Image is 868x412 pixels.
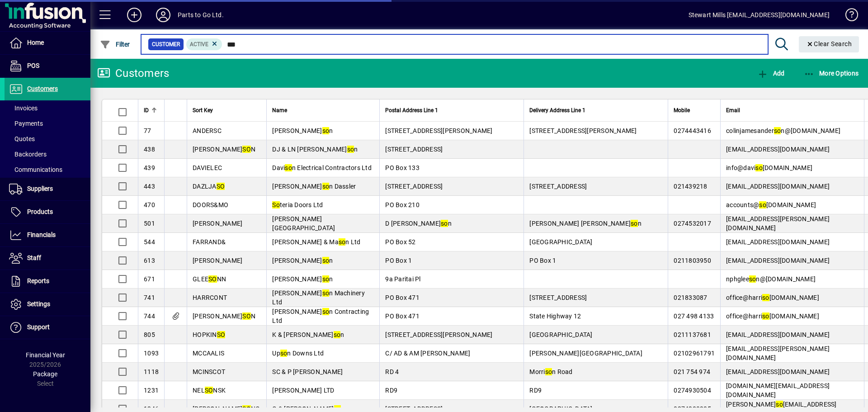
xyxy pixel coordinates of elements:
span: Backorders [9,151,47,158]
span: [PERSON_NAME] LTD [272,387,334,394]
em: so [749,275,756,283]
span: [STREET_ADDRESS] [385,183,443,190]
span: Mobile [674,105,690,115]
button: Add [120,7,149,23]
span: [PERSON_NAME] N [193,313,255,320]
em: SO [205,387,213,394]
span: [PERSON_NAME] [193,220,242,227]
span: Up n Downs Ltd [272,350,324,357]
span: 0274930504 [674,387,711,394]
span: [PERSON_NAME] n [272,275,333,283]
a: Payments [5,116,90,131]
span: HOPKIN [193,331,225,338]
span: 744 [144,313,155,320]
span: PO Box 210 [385,201,420,208]
span: 0274443416 [674,127,711,134]
span: [STREET_ADDRESS] [529,183,587,190]
em: SO [217,331,226,338]
span: 741 [144,294,155,301]
span: 021833087 [674,294,707,301]
span: [EMAIL_ADDRESS][DOMAIN_NAME] [726,238,830,246]
em: SO [242,313,251,320]
span: Delivery Address Line 1 [529,105,585,115]
span: colinjamesander n@[DOMAIN_NAME] [726,127,840,134]
em: so [631,220,638,227]
span: 470 [144,201,155,208]
span: FARRAND& [193,238,226,246]
span: Reports [27,277,49,284]
span: MCINSCOT [193,368,225,375]
span: Email [726,105,740,115]
span: [GEOGRAPHIC_DATA] [529,238,592,246]
span: PO Box 471 [385,294,420,301]
span: [PERSON_NAME] N [193,146,255,153]
span: SC & P [PERSON_NAME] [272,368,343,375]
span: 544 [144,238,155,246]
span: RD9 [385,387,397,394]
span: Sort Key [193,105,213,115]
span: C/ AD & AM [PERSON_NAME] [385,350,470,357]
span: Postal Address Line 1 [385,105,438,115]
span: 1118 [144,368,159,375]
button: Filter [98,36,132,52]
a: Suppliers [5,178,90,200]
em: so [280,350,288,357]
span: DOORS&MO [193,201,228,208]
span: 501 [144,220,155,227]
span: [STREET_ADDRESS][PERSON_NAME] [385,331,492,338]
span: [PERSON_NAME] & Ma n Ltd [272,238,360,246]
span: Products [27,208,53,215]
span: [EMAIL_ADDRESS][DOMAIN_NAME] [726,146,830,153]
em: so [774,127,781,134]
em: so [285,164,292,171]
em: SO [217,183,225,190]
a: Reports [5,270,90,293]
span: [GEOGRAPHIC_DATA] [529,331,592,338]
span: Support [27,323,50,331]
span: 671 [144,275,155,283]
em: so [755,164,763,171]
em: so [762,294,769,301]
span: Add [757,70,784,77]
span: GLEE NN [193,275,226,283]
a: Communications [5,162,90,177]
span: 0274532017 [674,220,711,227]
span: [EMAIL_ADDRESS][DOMAIN_NAME] [726,368,830,375]
span: [STREET_ADDRESS] [529,294,587,301]
span: 443 [144,183,155,190]
em: so [441,220,448,227]
span: PO Box 471 [385,313,420,320]
span: Home [27,39,44,46]
em: so [322,289,330,297]
em: so [776,401,783,408]
span: PO Box 52 [385,238,415,246]
span: office@harri [DOMAIN_NAME] [726,294,819,301]
span: 1093 [144,350,159,357]
span: [PERSON_NAME] n Dassler [272,183,356,190]
em: SO [208,275,217,283]
span: 0211803950 [674,257,711,264]
span: [PERSON_NAME] n Contracting Ltd [272,308,369,324]
span: DAZLJA [193,183,225,190]
span: Communications [9,166,62,173]
span: [PERSON_NAME] n Machinery Ltd [272,289,365,306]
em: so [339,238,346,246]
span: 438 [144,146,155,153]
a: POS [5,55,90,77]
span: [STREET_ADDRESS] [385,146,443,153]
span: [PERSON_NAME] n [272,127,333,134]
span: RD 4 [385,368,399,375]
span: Active [190,41,208,47]
span: Package [33,370,57,378]
div: Email [726,105,859,115]
em: so [545,368,552,375]
a: Support [5,316,90,339]
a: Staff [5,247,90,270]
span: Customer [152,40,180,49]
span: [STREET_ADDRESS][PERSON_NAME] [529,127,637,134]
a: Backorders [5,147,90,162]
span: info@davi [DOMAIN_NAME] [726,164,812,171]
span: [STREET_ADDRESS][PERSON_NAME] [385,127,492,134]
span: [EMAIL_ADDRESS][DOMAIN_NAME] [726,331,830,338]
span: office@harri [DOMAIN_NAME] [726,313,819,320]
